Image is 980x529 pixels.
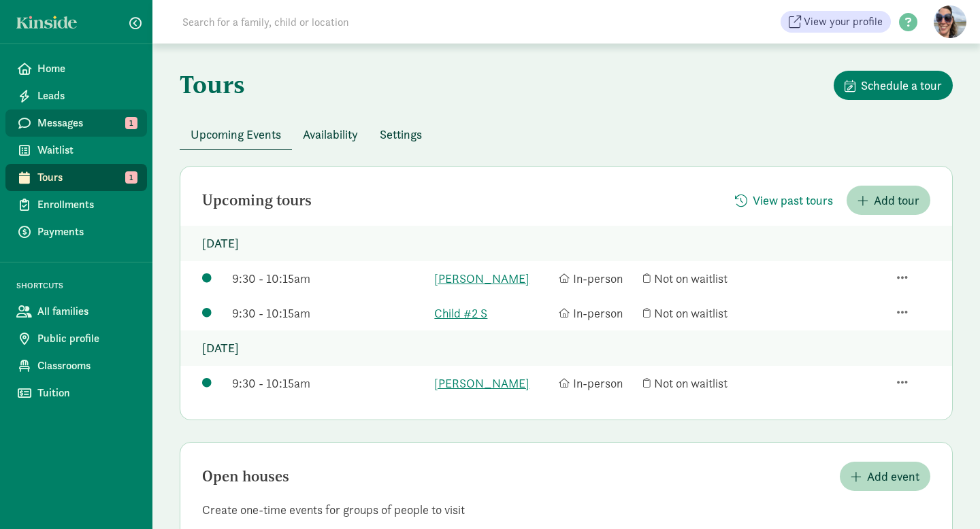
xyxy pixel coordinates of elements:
[37,169,136,186] span: Tours
[37,61,136,77] span: Home
[847,186,930,215] button: Add tour
[5,352,147,379] a: Classrooms
[125,171,137,184] span: 1
[559,304,637,322] div: In-person
[5,191,147,218] a: Enrollments
[202,192,312,209] h2: Upcoming tours
[434,269,551,288] a: [PERSON_NAME]
[781,11,891,33] a: View your profile
[380,125,422,143] span: Settings
[191,125,281,143] span: Upcoming Events
[5,55,147,82] a: Home
[202,468,289,485] h2: Open houses
[434,304,551,322] a: Child #2 S
[559,374,637,392] div: In-person
[37,142,136,158] span: Waitlist
[37,385,136,401] span: Tuition
[37,303,136,320] span: All families
[369,120,433,149] button: Settings
[861,76,942,95] span: Schedule a tour
[232,374,427,392] div: 9:30 - 10:15am
[174,8,556,35] input: Search for a family, child or location
[867,467,919,485] span: Add event
[180,330,952,366] p: [DATE]
[37,115,136,131] span: Messages
[874,191,919,209] span: Add tour
[834,71,953,100] button: Schedule a tour
[232,269,427,288] div: 9:30 - 10:15am
[5,137,147,164] a: Waitlist
[840,462,930,491] button: Add event
[753,191,833,209] span: View past tours
[5,298,147,325] a: All families
[5,379,147,407] a: Tuition
[643,374,760,392] div: Not on waitlist
[125,117,137,129] span: 1
[180,502,952,518] p: Create one-time events for groups of people to visit
[804,14,883,30] span: View your profile
[180,71,245,98] h1: Tours
[37,197,136,213] span: Enrollments
[434,374,551,392] a: [PERSON_NAME]
[724,186,844,215] button: View past tours
[5,325,147,352] a: Public profile
[724,193,844,209] a: View past tours
[5,82,147,109] a: Leads
[37,224,136,240] span: Payments
[5,164,147,191] a: Tours 1
[912,464,980,529] iframe: Chat Widget
[37,358,136,374] span: Classrooms
[559,269,637,288] div: In-person
[643,269,760,288] div: Not on waitlist
[37,330,136,347] span: Public profile
[5,109,147,137] a: Messages 1
[292,120,369,149] button: Availability
[5,218,147,245] a: Payments
[37,88,136,104] span: Leads
[643,304,760,322] div: Not on waitlist
[180,226,952,261] p: [DATE]
[303,125,358,143] span: Availability
[180,120,292,149] button: Upcoming Events
[232,304,427,322] div: 9:30 - 10:15am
